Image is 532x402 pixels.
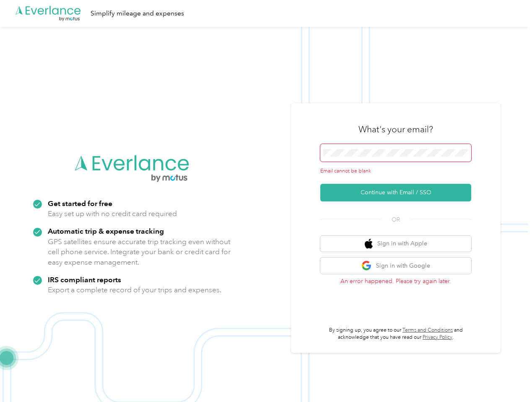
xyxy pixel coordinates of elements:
[48,227,164,235] strong: Automatic trip & expense tracking
[48,199,112,208] strong: Get started for free
[365,239,373,249] img: apple logo
[48,275,121,284] strong: IRS compliant reports
[320,277,471,286] p: An error happened. Please try again later.
[381,215,410,224] span: OR
[91,8,184,19] div: Simplify mileage and expenses
[48,285,221,295] p: Export a complete record of your trips and expenses.
[358,124,433,135] h3: What's your email?
[320,167,471,175] div: Email cannot be blank
[320,258,471,274] button: google logoSign in with Google
[48,237,231,268] p: GPS satellites ensure accurate trip tracking even without cell phone service. Integrate your bank...
[48,209,177,219] p: Easy set up with no credit card required
[423,334,452,340] a: Privacy Policy
[361,260,372,271] img: google logo
[402,327,453,333] a: Terms and Conditions
[320,184,471,201] button: Continue with Email / SSO
[320,327,471,341] p: By signing up, you agree to our and acknowledge that you have read our .
[320,236,471,252] button: apple logoSign in with Apple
